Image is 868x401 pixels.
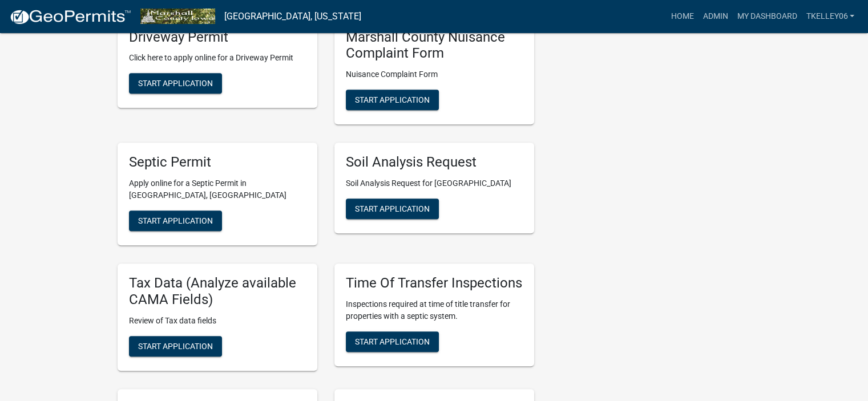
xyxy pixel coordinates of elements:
h5: Tax Data (Analyze available CAMA Fields) [129,275,306,308]
button: Start Application [346,90,439,110]
span: Start Application [138,79,213,88]
h5: Time Of Transfer Inspections [346,275,523,291]
button: Start Application [129,210,222,231]
span: Start Application [138,341,213,350]
span: Start Application [355,337,430,346]
span: Start Application [355,204,430,213]
a: Tkelley06 [801,6,859,27]
a: Home [666,6,698,27]
span: Start Application [138,216,213,225]
span: Start Application [355,95,430,104]
p: Soil Analysis Request for [GEOGRAPHIC_DATA] [346,177,523,189]
h5: Soil Analysis Request [346,154,523,171]
button: Start Application [129,73,222,94]
p: Click here to apply online for a Driveway Permit [129,52,306,64]
a: [GEOGRAPHIC_DATA], [US_STATE] [224,7,361,26]
h5: Marshall County Nuisance Complaint Form [346,29,523,62]
a: Admin [698,6,732,27]
p: Nuisance Complaint Form [346,68,523,80]
button: Start Application [129,336,222,357]
button: Start Application [346,331,439,352]
h5: Septic Permit [129,154,306,171]
a: My Dashboard [732,6,801,27]
p: Inspections required at time of title transfer for properties with a septic system. [346,298,523,322]
h5: Driveway Permit [129,29,306,46]
button: Start Application [346,199,439,219]
img: Marshall County, Iowa [140,9,215,24]
p: Review of Tax data fields [129,315,306,327]
p: Apply online for a Septic Permit in [GEOGRAPHIC_DATA], [GEOGRAPHIC_DATA] [129,177,306,201]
